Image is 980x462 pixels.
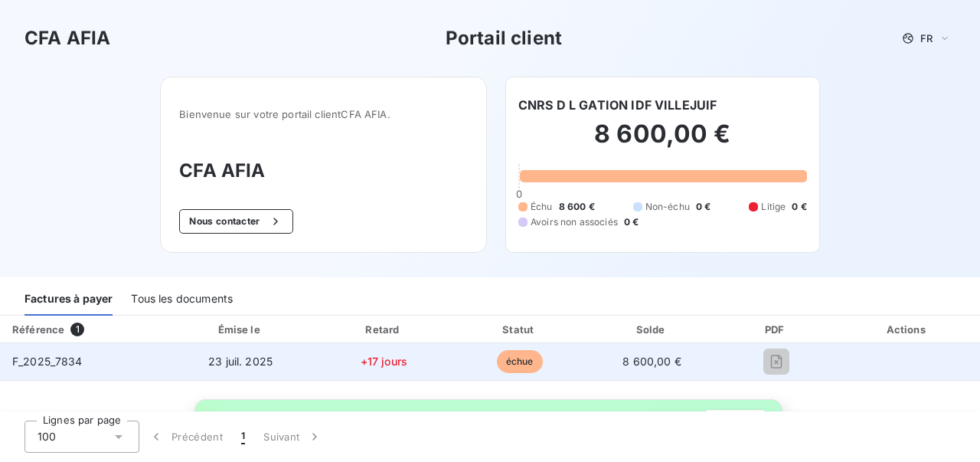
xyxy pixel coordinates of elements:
span: échue [497,350,543,373]
h2: 8 600,00 € [518,119,807,165]
h3: CFA AFIA [179,157,468,185]
button: Précédent [139,421,232,453]
div: Retard [318,322,449,337]
h3: Portail client [446,25,562,52]
span: 0 € [792,200,806,214]
button: Nous contacter [179,209,292,234]
span: 0 [516,188,522,200]
div: Tous les documents [131,283,233,316]
span: 23 juil. 2025 [208,355,273,368]
span: 0 € [696,200,710,214]
span: Avoirs non associés [531,215,618,229]
div: Solde [590,322,714,337]
span: 8 600 € [559,200,595,214]
div: Actions [838,322,977,337]
span: FR [920,32,933,44]
span: Bienvenue sur votre portail client CFA AFIA . [179,108,468,120]
span: F_2025_7834 [12,355,83,368]
span: 100 [38,429,56,444]
div: Statut [456,322,583,337]
div: Référence [12,323,64,336]
span: +17 jours [361,355,407,368]
span: Litige [761,200,786,214]
span: Non-échu [645,200,690,214]
div: Factures à payer [24,283,113,316]
div: PDF [720,322,832,337]
span: Échu [531,200,553,214]
span: 1 [70,323,84,336]
div: Émise le [168,322,312,337]
button: 1 [232,421,254,453]
span: 1 [241,429,245,444]
h3: CFA AFIA [24,25,110,52]
span: 0 € [624,215,639,229]
button: Suivant [254,421,332,453]
h6: CNRS D L GATION IDF VILLEJUIF [518,96,717,114]
span: 8 600,00 € [622,355,681,368]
